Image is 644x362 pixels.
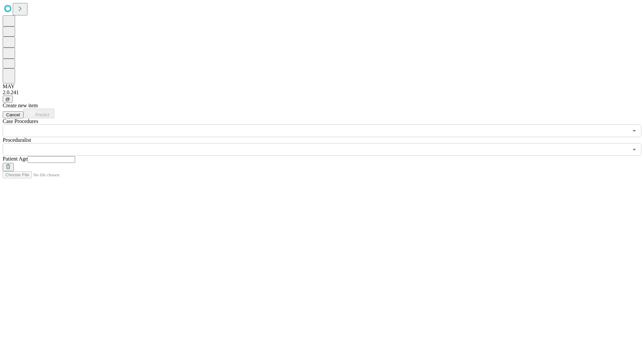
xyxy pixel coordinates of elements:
[3,96,13,103] button: @
[23,109,54,118] button: Predict
[630,145,639,154] button: Open
[630,126,639,135] button: Open
[3,137,31,143] span: Proceduralist
[3,89,641,96] div: 2.0.241
[6,112,20,117] span: Cancel
[35,112,49,117] span: Predict
[3,111,23,118] button: Cancel
[3,156,28,162] span: Patient Age
[3,118,38,124] span: Scheduled Procedure
[3,103,38,108] span: Create new item
[5,97,10,102] span: @
[3,83,641,89] div: MAY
